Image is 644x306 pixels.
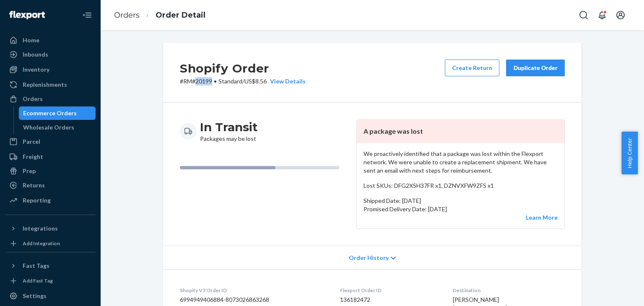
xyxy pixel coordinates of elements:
div: Packages may be lost [200,119,258,143]
button: Help Center [621,132,638,174]
a: Freight [5,150,96,163]
div: Freight [23,153,43,161]
a: Orders [5,92,96,106]
div: Integrations [23,224,58,233]
div: Home [23,36,39,44]
div: Fast Tags [23,262,49,270]
a: Add Integration [5,239,96,249]
dd: 6994949406884-8073026863268 [180,296,327,304]
div: Inventory [23,65,49,74]
dd: 136182472 [340,296,439,304]
div: Add Integration [23,240,60,247]
div: Settings [23,292,47,300]
a: Ecommerce Orders [19,106,96,120]
div: Orders [23,95,43,103]
button: Open Search Box [575,7,592,23]
a: Add Fast Tag [5,276,96,286]
p: Promised Delivery Date: [DATE] [364,205,558,213]
div: Wholesale Orders [23,123,74,132]
a: Orders [114,10,140,20]
div: Prep [23,167,36,175]
h3: In Transit [200,119,258,135]
a: Prep [5,164,96,178]
p: We proactively identified that a package was lost within the Flexport network. We were unable to ... [364,150,558,175]
div: Reporting [23,196,51,205]
a: Inventory [5,63,96,76]
button: Close Navigation [79,7,96,23]
button: Create Return [445,60,499,76]
span: Standard [218,78,242,85]
button: Duplicate Order [506,60,565,76]
div: Add Fast Tag [23,277,53,284]
button: Integrations [5,222,96,235]
a: Learn More [526,214,558,221]
button: View Details [267,77,306,86]
a: Inbounds [5,48,96,61]
button: Open notifications [594,7,610,23]
dt: Flexport Order ID [340,287,439,294]
a: Wholesale Orders [19,121,96,134]
a: Settings [5,289,96,303]
dt: Shopify V3 Order ID [180,287,327,294]
span: Order History [349,254,389,262]
a: Returns [5,179,96,192]
a: Order Detail [156,10,205,20]
span: • [214,78,217,85]
img: Flexport logo [9,11,45,19]
a: Reporting [5,194,96,207]
div: Parcel [23,137,40,146]
p: # RM#20199 / US$8.56 [180,77,306,86]
h2: Shopify Order [180,60,306,77]
div: Inbounds [23,50,48,59]
header: A package was lost [357,120,564,143]
p: Shipped Date: [DATE] [364,197,558,205]
a: Home [5,34,96,47]
div: Returns [23,181,45,189]
div: Duplicate Order [513,64,558,72]
dt: Destination [453,287,565,294]
a: Parcel [5,135,96,148]
a: Replenishments [5,78,96,91]
button: Fast Tags [5,259,96,272]
ol: breadcrumbs [107,3,212,28]
div: Ecommerce Orders [23,109,77,117]
button: Open account menu [612,7,629,23]
div: Replenishments [23,80,67,89]
p: Lost SKUs: DFG2XSH37FR x1, DZNVXFW9ZFS x1 [364,182,558,190]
